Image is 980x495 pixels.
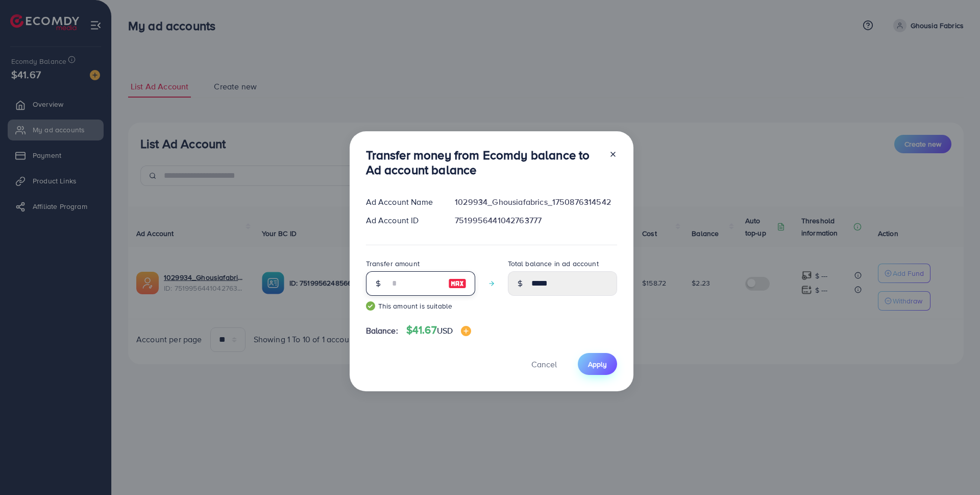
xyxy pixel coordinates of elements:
[578,353,617,375] button: Apply
[358,196,447,208] div: Ad Account Name
[437,325,453,336] span: USD
[937,449,972,487] iframe: Chat
[508,258,599,269] label: Total balance in ad account
[358,215,447,226] div: Ad Account ID
[366,148,601,177] h3: Transfer money from Ecomdy balance to Ad account balance
[366,301,375,311] img: guide
[366,258,420,269] label: Transfer amount
[448,277,467,290] img: image
[447,215,625,226] div: 7519956441042763777
[519,353,570,375] button: Cancel
[366,301,475,311] small: This amount is suitable
[461,326,471,336] img: image
[588,359,607,369] span: Apply
[447,196,625,208] div: 1029934_Ghousiafabrics_1750876314542
[406,324,471,337] h4: $41.67
[531,359,557,370] span: Cancel
[366,325,398,337] span: Balance:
